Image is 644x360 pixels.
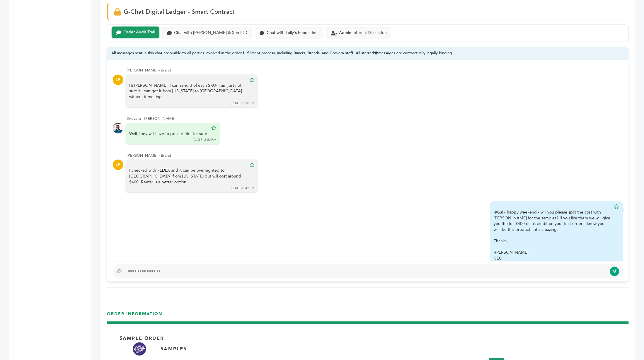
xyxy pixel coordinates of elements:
[494,210,611,267] div: @Gal - happy weekend - will you please split the cost with [PERSON_NAME] for the samples? If you ...
[120,335,164,342] p: Sample Order
[113,75,123,85] div: LP
[124,8,235,16] span: G-Chat Digital Ledger - Smart Contract
[129,131,208,137] div: Well, they will have to go in reefer for sure.
[127,68,623,73] div: [PERSON_NAME] - Brand
[127,116,623,122] div: Grovara - [PERSON_NAME]
[107,47,629,60] div: All messages sent in this chat are visible to all parties involved in the order fulfillment proce...
[161,346,187,352] p: SAMPLES
[127,153,623,158] div: [PERSON_NAME] - Brand
[494,250,611,256] div: -[PERSON_NAME]
[113,160,123,170] div: LP
[231,101,255,106] div: [DATE] 3:18PM
[494,238,611,244] div: Thanks,
[193,138,217,143] div: [DATE] 3:52PM
[107,311,629,322] h3: ORDER INFORMATION
[494,256,611,262] div: CEO
[129,168,246,185] div: I checked with FEDEX and it can be overnighted to [GEOGRAPHIC_DATA] from [US_STATE] but will cost...
[231,186,255,191] div: [DATE] 8:45PM
[129,83,246,100] div: Hi [PERSON_NAME], I can send 3 of each SKU- I am just not sure if I can get it from [US_STATE] to...
[174,30,247,35] div: Chat with [PERSON_NAME] & Son LTD
[267,30,318,35] div: Chat with Lolly's Foods, Inc.
[120,342,159,356] img: Brand Name
[339,30,387,35] div: Admin Internal Discussion
[123,30,155,35] div: Order Audit Trail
